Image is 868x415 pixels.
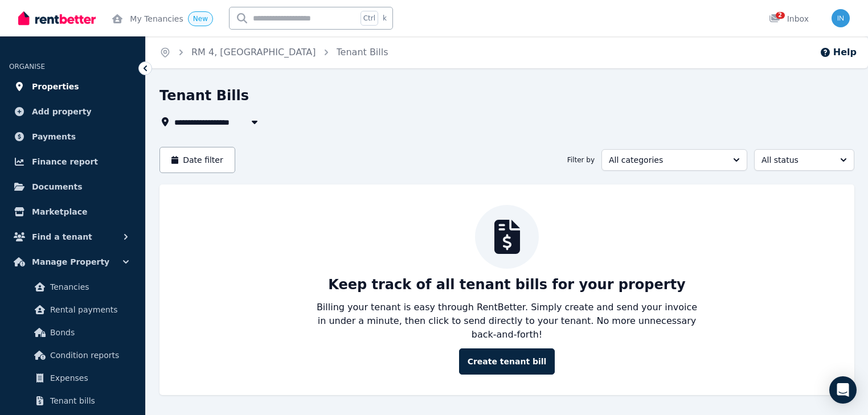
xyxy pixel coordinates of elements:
img: info@museliving.com.au [832,9,850,27]
span: Rental payments [50,303,127,317]
a: Properties [9,75,136,98]
a: Tenant bills [14,389,132,412]
span: Find a tenant [32,230,92,244]
a: Tenancies [14,276,132,298]
span: Bonds [50,326,127,339]
span: Marketplace [32,205,87,219]
span: Add property [32,105,92,118]
p: Keep track of all tenant bills for your property [328,276,686,294]
span: All status [761,154,831,166]
a: Condition reports [14,344,132,367]
span: Expenses [50,371,127,385]
a: Rental payments [14,298,132,321]
span: Manage Property [32,255,109,269]
a: Bonds [14,321,132,344]
a: Payments [9,125,136,148]
span: Properties [32,80,79,93]
span: All categories [609,154,724,166]
a: Documents [9,175,136,198]
button: All status [754,149,854,171]
span: Tenancies [50,280,127,294]
a: Finance report [9,150,136,173]
a: Expenses [14,367,132,389]
span: Payments [32,130,76,143]
span: ORGANISE [9,63,45,71]
span: k [383,14,387,23]
button: Help [820,46,857,59]
span: Ctrl [361,11,378,26]
img: RentBetter [18,10,96,27]
span: Tenant bills [50,394,127,408]
a: Add property [9,100,136,123]
span: Filter by [567,155,595,165]
button: Find a tenant [9,225,136,248]
button: Date filter [159,147,235,173]
div: Open Intercom Messenger [829,376,857,404]
nav: Breadcrumb [146,36,402,68]
h1: Tenant Bills [159,87,249,105]
a: Tenant Bills [337,47,388,57]
span: Finance report [32,155,98,169]
span: 2 [776,12,785,19]
span: Documents [32,180,83,194]
span: New [193,15,208,23]
a: RM 4, [GEOGRAPHIC_DATA] [191,47,316,57]
button: Create tenant bill [459,348,555,375]
p: Billing your tenant is easy through RentBetter. Simply create and send your invoice in under a mi... [316,301,698,342]
button: Manage Property [9,250,136,273]
a: Marketplace [9,200,136,223]
span: Condition reports [50,348,127,362]
div: Inbox [769,13,809,24]
button: All categories [601,149,747,171]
